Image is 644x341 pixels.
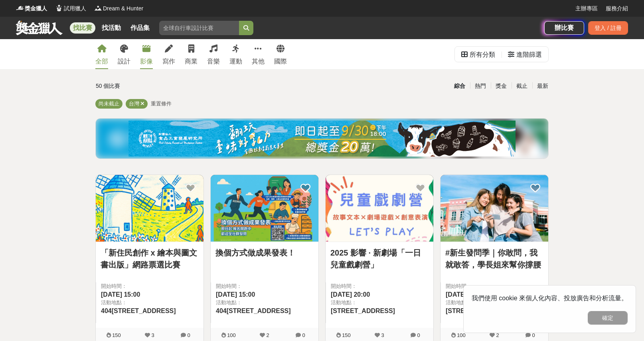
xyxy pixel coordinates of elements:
img: Logo [16,4,24,12]
a: 作品集 [127,22,153,34]
div: 其他 [252,57,265,66]
div: 截止 [512,79,532,93]
div: 熱門 [470,79,491,93]
div: 設計 [118,57,130,66]
img: Logo [55,4,63,12]
span: [DATE] 15:00 [216,291,255,298]
span: 開始時間： [216,282,314,290]
span: [DATE] 00:00 [446,291,485,298]
span: 試用獵人 [64,4,86,13]
a: 寫作 [162,39,175,69]
div: 綜合 [449,79,470,93]
span: 0 [187,332,190,338]
a: LogoDream & Hunter [94,4,143,13]
span: 2 [266,332,269,338]
span: 開始時間： [101,282,199,290]
a: 辦比賽 [544,21,584,35]
a: Cover Image [211,175,318,242]
img: Logo [94,4,102,12]
div: 全部 [95,57,108,66]
img: Cover Image [326,175,433,242]
a: Logo獎金獵人 [16,4,47,13]
a: 找比賽 [70,22,95,34]
input: 全球自行車設計比賽 [159,21,239,35]
a: 主辦專區 [575,4,598,13]
a: 音樂 [207,39,220,69]
span: [DATE] 20:00 [331,291,370,298]
div: 最新 [532,79,553,93]
div: 獎金 [491,79,512,93]
div: 所有分類 [470,47,495,63]
a: 「新住民創作 x 繪本與圖文書出版」網路票選比賽 [101,247,199,271]
div: 進階篩選 [516,47,542,63]
img: Cover Image [211,175,318,242]
div: 登入 / 註冊 [588,21,628,35]
img: Cover Image [441,175,548,242]
a: Cover Image [96,175,203,242]
span: 3 [151,332,154,338]
div: 商業 [185,57,198,66]
a: Cover Image [441,175,548,242]
span: 我們使用 cookie 來個人化內容、投放廣告和分析流量。 [472,295,628,301]
img: Cover Image [96,175,203,242]
a: Cover Image [326,175,433,242]
img: ea6d37ea-8c75-4c97-b408-685919e50f13.jpg [128,121,516,157]
span: 活動地點： [331,299,429,307]
span: 0 [302,332,305,338]
div: 50 個比賽 [96,79,246,93]
span: 開始時間： [331,282,429,290]
a: 服務介紹 [606,4,628,13]
div: 國際 [274,57,287,66]
span: 0 [532,332,535,338]
a: 國際 [274,39,287,69]
a: 其他 [252,39,265,69]
div: 音樂 [207,57,220,66]
a: 商業 [185,39,198,69]
span: 150 [112,332,121,338]
span: 台灣 [129,101,139,107]
span: 活動地點： [446,299,543,307]
span: 3 [381,332,384,338]
span: 活動地點： [101,299,199,307]
a: 運動 [229,39,242,69]
span: 重置條件 [151,101,172,107]
a: #新生發問季｜你敢問，我就敢答，學長姐來幫你撐腰 [445,247,543,271]
a: 換個方式做成果發表！ [215,247,314,259]
span: 獎金獵人 [25,4,47,13]
span: [STREET_ADDRESS]13樓 [446,307,523,314]
span: 404[STREET_ADDRESS] [101,307,176,314]
button: 確定 [588,311,628,325]
span: 150 [342,332,351,338]
div: 寫作 [162,57,175,66]
span: 活動地點： [216,299,314,307]
div: 運動 [229,57,242,66]
span: 100 [457,332,466,338]
span: [DATE] 15:00 [101,291,140,298]
span: [STREET_ADDRESS] [331,307,395,314]
a: 找活動 [99,22,124,34]
a: 影像 [140,39,153,69]
a: Logo試用獵人 [55,4,86,13]
span: 開始時間： [446,282,543,290]
span: 404[STREET_ADDRESS] [216,307,291,314]
span: 2 [496,332,499,338]
span: 尚未截止 [99,101,119,107]
a: 2025 影響 · 新劇場「一日兒童戲劇營」 [330,247,429,271]
span: 0 [417,332,420,338]
div: 影像 [140,57,153,66]
a: 全部 [95,39,108,69]
a: 設計 [118,39,130,69]
span: Dream & Hunter [103,4,143,13]
span: 100 [227,332,236,338]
